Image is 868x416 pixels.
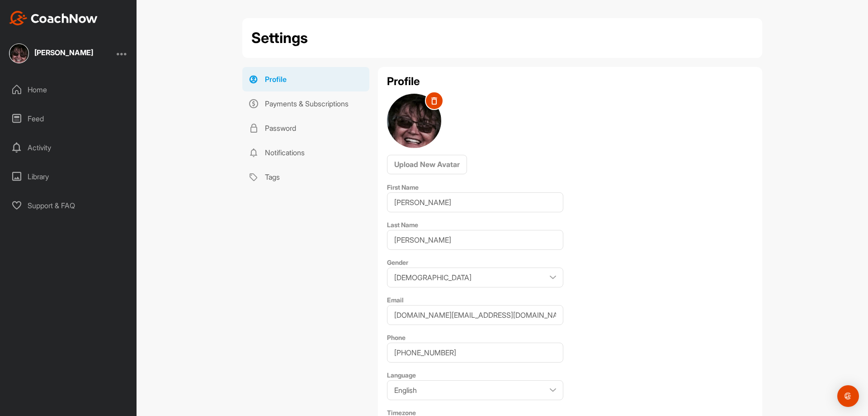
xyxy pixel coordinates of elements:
label: Email [387,296,404,304]
div: Library [5,165,132,188]
a: Notifications [242,140,369,165]
a: Password [242,116,369,140]
a: Profile [242,67,369,91]
label: Last Name [387,221,418,229]
label: Phone [387,334,406,341]
div: [PERSON_NAME] [34,49,93,56]
label: Language [387,371,416,379]
img: user [387,94,441,148]
span: Upload New Avatar [394,160,460,169]
img: square_4ef9eb74d3f190b5b326ed00e8d1049e.jpg [9,43,29,63]
div: Activity [5,136,132,159]
div: Open Intercom Messenger [837,385,859,407]
h2: Settings [251,27,308,49]
div: Feed [5,107,132,130]
a: Payments & Subscriptions [242,91,369,116]
img: CoachNow [9,11,98,25]
input: Add Phone Number [387,343,563,363]
h2: Profile [387,76,753,87]
button: Upload New Avatar [387,155,467,174]
a: Tags [242,165,369,189]
label: Gender [387,258,408,266]
div: Home [5,78,132,101]
label: First Name [387,183,419,191]
div: Support & FAQ [5,194,132,217]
